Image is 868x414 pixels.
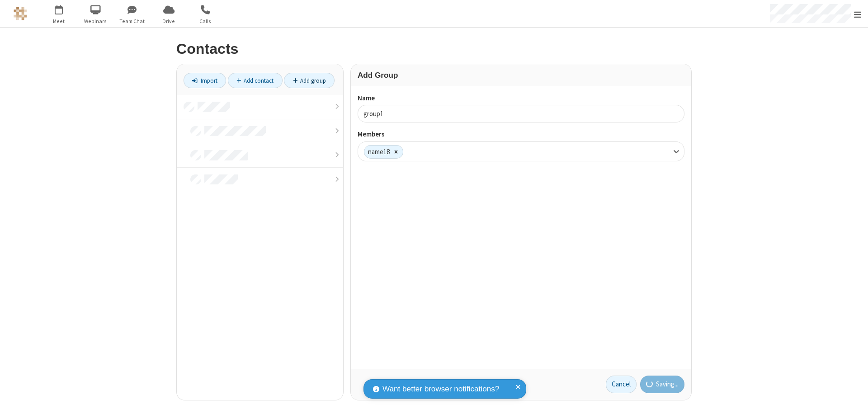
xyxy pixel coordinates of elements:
[115,17,149,25] span: Team Chat
[358,105,684,122] input: Name
[189,17,222,25] span: Calls
[176,41,692,57] h2: Contacts
[640,376,685,394] button: Saving...
[358,71,684,80] h3: Add Group
[42,17,76,25] span: Meet
[382,383,499,395] span: Want better browser notifications?
[14,7,27,20] img: QA Selenium DO NOT DELETE OR CHANGE
[358,129,684,140] label: Members
[358,93,684,103] label: Name
[656,379,679,390] span: Saving...
[152,17,186,25] span: Drive
[228,73,283,88] a: Add contact
[79,17,113,25] span: Webinars
[184,73,226,88] a: Import
[606,376,637,394] a: Cancel
[284,73,335,88] a: Add group
[364,146,390,159] div: name18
